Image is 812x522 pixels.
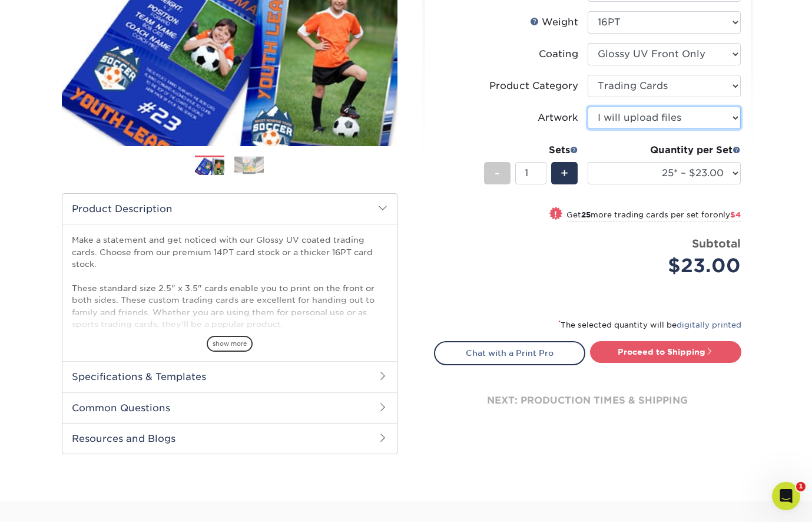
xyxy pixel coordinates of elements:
[434,341,585,365] a: Chat with a Print Pro
[62,194,397,224] h2: Product Description
[588,143,741,157] div: Quantity per Set
[62,423,397,454] h2: Resources and Blogs
[495,164,500,182] span: -
[234,156,264,174] img: Trading Cards 02
[434,365,741,436] div: next: production times & shipping
[713,210,741,219] span: only
[796,482,806,491] span: 1
[561,164,568,182] span: +
[62,392,397,423] h2: Common Questions
[484,143,578,157] div: Sets
[772,482,800,510] iframe: Intercom live chat
[538,111,578,125] div: Artwork
[62,361,397,392] h2: Specifications & Templates
[195,156,224,177] img: Trading Cards 01
[566,210,741,222] small: Get more trading cards per set for
[558,321,741,329] small: The selected quantity will be
[730,210,741,219] span: $4
[489,79,578,93] div: Product Category
[692,237,741,250] strong: Subtotal
[207,336,253,352] span: show more
[530,15,578,29] div: Weight
[554,208,557,220] span: !
[581,210,591,219] strong: 25
[596,252,741,280] div: $23.00
[590,341,741,362] a: Proceed to Shipping
[539,47,578,61] div: Coating
[677,321,741,329] a: digitally printed
[72,234,387,378] p: Make a statement and get noticed with our Glossy UV coated trading cards. Choose from our premium...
